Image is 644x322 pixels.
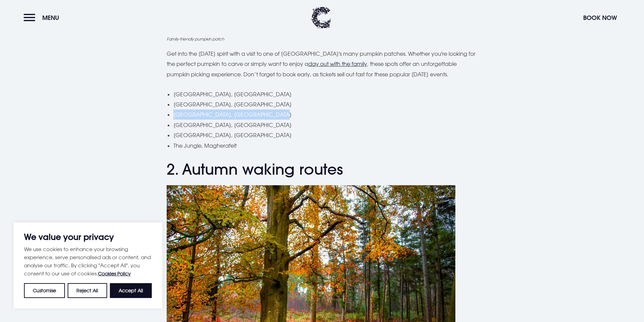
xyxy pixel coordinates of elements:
a: Cookies Policy [98,271,131,276]
div: We value your privacy [14,222,162,308]
button: Accept All [110,283,152,298]
li: [GEOGRAPHIC_DATA], [GEOGRAPHIC_DATA] [173,109,478,120]
p: Get into the [DATE] spirit with a visit to one of [GEOGRAPHIC_DATA]'s many pumpkin patches. Wheth... [167,49,478,79]
h2: 2. Autumn waking routes [167,160,478,178]
button: Menu [24,10,63,25]
button: Customise [24,283,65,298]
li: The Jungle, Magherafelt [173,141,478,151]
span: Menu [42,14,59,22]
li: [GEOGRAPHIC_DATA], [GEOGRAPHIC_DATA] [173,120,478,130]
img: Clandeboye Lodge [311,7,331,29]
a: day out with the family [308,60,367,67]
button: Reject All [68,283,107,298]
p: We value your privacy [24,233,152,241]
li: [GEOGRAPHIC_DATA], [GEOGRAPHIC_DATA] [173,99,478,109]
p: We use cookies to enhance your browsing experience, serve personalised ads or content, and analys... [24,245,152,278]
button: Book Now [580,10,620,25]
figcaption: Family-friendly pumpkin patch [167,36,478,42]
li: [GEOGRAPHIC_DATA], [GEOGRAPHIC_DATA] [173,130,478,140]
li: [GEOGRAPHIC_DATA], [GEOGRAPHIC_DATA] [173,89,478,99]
